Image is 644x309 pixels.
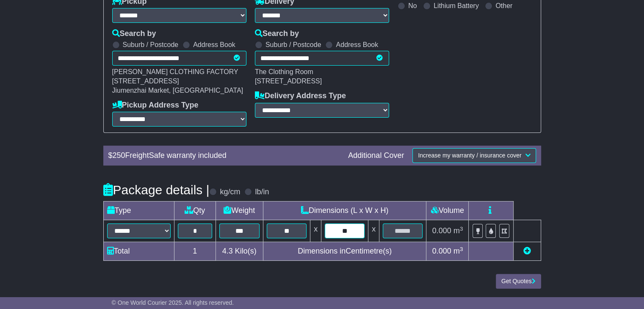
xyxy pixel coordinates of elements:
[412,148,536,163] button: Increase my warranty / insurance cover
[263,201,426,220] td: Dimensions (L x W x H)
[432,226,451,235] span: 0.000
[255,29,299,39] label: Search by
[112,29,156,39] label: Search by
[453,226,463,235] span: m
[220,188,240,197] label: kg/cm
[112,101,199,110] label: Pickup Address Type
[368,220,379,242] td: x
[460,226,463,232] sup: 3
[174,201,216,220] td: Qty
[344,151,408,160] div: Additional Cover
[222,247,233,255] span: 4.3
[460,246,463,252] sup: 3
[216,201,263,220] td: Weight
[112,68,238,75] span: [PERSON_NAME] CLOTHING FACTORY
[432,247,451,255] span: 0.000
[193,41,235,49] label: Address Book
[408,2,417,10] label: No
[453,247,463,255] span: m
[426,201,469,220] td: Volume
[265,41,321,49] label: Suburb / Postcode
[174,242,216,261] td: 1
[112,87,243,94] span: Jiumenzhai Market, [GEOGRAPHIC_DATA]
[216,242,263,261] td: Kilo(s)
[336,41,378,49] label: Address Book
[123,41,179,49] label: Suburb / Postcode
[104,151,344,160] div: $ FreightSafe warranty included
[495,2,512,10] label: Other
[496,274,541,289] button: Get Quotes
[112,77,179,85] span: [STREET_ADDRESS]
[418,152,521,159] span: Increase my warranty / insurance cover
[112,299,234,306] span: © One World Courier 2025. All rights reserved.
[310,220,321,242] td: x
[255,91,346,101] label: Delivery Address Type
[263,242,426,261] td: Dimensions in Centimetre(s)
[103,242,174,261] td: Total
[255,68,313,75] span: The Clothing Room
[103,201,174,220] td: Type
[103,183,210,197] h4: Package details |
[255,188,269,197] label: lb/in
[113,151,125,160] span: 250
[255,77,322,85] span: [STREET_ADDRESS]
[434,2,479,10] label: Lithium Battery
[523,247,531,255] a: Add new item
